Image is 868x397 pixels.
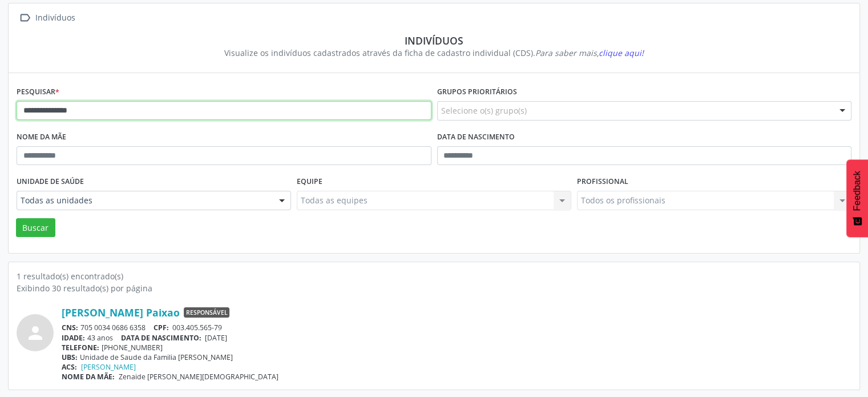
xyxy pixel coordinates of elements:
div: Indivíduos [25,34,843,47]
a: [PERSON_NAME] [81,362,136,372]
button: Feedback - Mostrar pesquisa [846,159,868,237]
div: [PHONE_NUMBER] [62,343,851,352]
label: Profissional [577,173,628,191]
i:  [17,10,33,26]
span: UBS: [62,352,78,362]
span: IDADE: [62,333,85,343]
label: Data de nascimento [437,129,515,146]
label: Grupos prioritários [437,83,517,101]
div: 1 resultado(s) encontrado(s) [17,270,851,282]
span: Responsável [184,307,229,318]
a:  Indivíduos [17,10,77,26]
label: Nome da mãe [17,129,66,146]
span: Zenaide [PERSON_NAME][DEMOGRAPHIC_DATA] [119,372,278,382]
span: 003.405.565-79 [172,323,222,332]
span: Selecione o(s) grupo(s) [441,105,527,117]
a: [PERSON_NAME] Paixao [62,306,180,319]
span: CPF: [154,323,169,332]
span: ACS: [62,362,77,372]
span: clique aqui! [599,47,644,58]
label: Equipe [297,173,322,191]
button: Buscar [16,218,55,238]
span: [DATE] [205,333,227,343]
span: CNS: [62,323,78,332]
span: Todas as unidades [21,195,268,206]
label: Unidade de saúde [17,173,84,191]
i: person [25,323,46,343]
label: Pesquisar [17,83,59,101]
span: NOME DA MÃE: [62,372,115,382]
span: TELEFONE: [62,343,99,352]
div: Exibindo 30 resultado(s) por página [17,282,851,294]
div: Indivíduos [33,10,77,26]
div: Visualize os indivíduos cadastrados através da ficha de cadastro individual (CDS). [25,47,843,59]
span: Feedback [852,171,862,211]
div: Unidade de Saude da Familia [PERSON_NAME] [62,352,851,362]
div: 43 anos [62,333,851,343]
i: Para saber mais, [535,47,644,58]
span: DATA DE NASCIMENTO: [121,333,201,343]
div: 705 0034 0686 6358 [62,323,851,332]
